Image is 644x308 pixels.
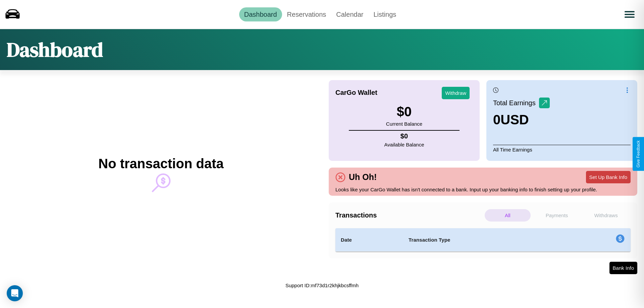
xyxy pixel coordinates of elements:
[620,5,639,24] button: Open menu
[386,104,422,119] h3: $ 0
[7,36,103,63] h1: Dashboard
[341,236,398,244] h4: Date
[331,7,368,21] a: Calendar
[493,112,550,127] h3: 0 USD
[384,132,424,140] h4: $ 0
[493,145,631,154] p: All Time Earnings
[409,236,561,244] h4: Transaction Type
[636,140,641,168] div: Give Feedback
[285,281,359,290] p: Support ID: mf73d1r2khjkbcsffmh
[282,7,331,21] a: Reservations
[493,97,539,109] p: Total Earnings
[98,156,223,171] h2: No transaction data
[485,209,531,222] p: All
[534,209,580,222] p: Payments
[609,262,637,274] button: Bank Info
[345,172,380,182] h4: Uh Oh!
[368,7,401,21] a: Listings
[335,185,631,194] p: Looks like your CarGo Wallet has isn't connected to a bank. Input up your banking info to finish ...
[335,89,377,97] h4: CarGo Wallet
[386,119,422,128] p: Current Balance
[384,140,424,149] p: Available Balance
[442,87,470,99] button: Withdraw
[7,285,23,301] div: Open Intercom Messenger
[335,211,483,219] h4: Transactions
[583,209,629,222] p: Withdraws
[586,171,631,183] button: Set Up Bank Info
[239,7,282,21] a: Dashboard
[335,228,631,252] table: simple table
